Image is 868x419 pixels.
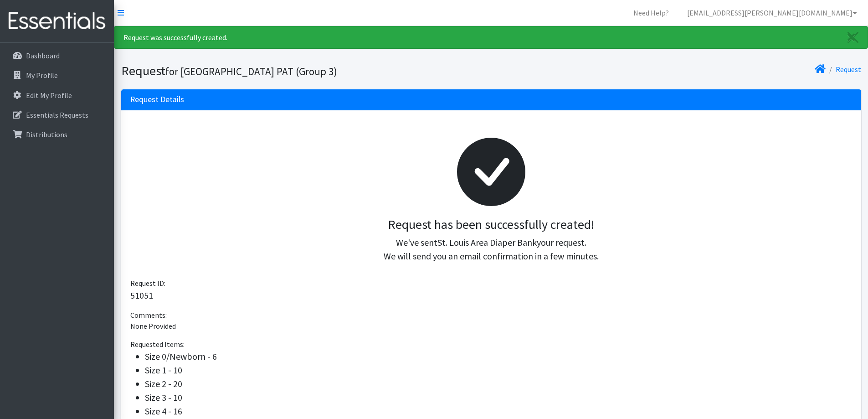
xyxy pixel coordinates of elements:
[145,350,852,363] li: Size 0/Newborn - 6
[4,6,110,36] img: HumanEssentials
[4,86,110,104] a: Edit My Profile
[4,125,110,144] a: Distributions
[145,391,852,404] li: Size 3 - 10
[114,26,868,49] div: Request was successfully created.
[26,51,60,60] p: Dashboard
[26,130,67,139] p: Distributions
[130,95,184,104] h3: Request Details
[4,47,110,65] a: Dashboard
[121,63,488,79] h1: Request
[26,91,72,100] p: Edit My Profile
[626,4,676,22] a: Need Help?
[165,65,337,78] small: for [GEOGRAPHIC_DATA] PAT (Group 3)
[838,26,868,48] a: Close
[4,66,110,84] a: My Profile
[145,404,852,418] li: Size 4 - 16
[4,106,110,124] a: Essentials Requests
[130,340,185,349] span: Requested Items:
[138,217,845,233] h3: Request has been successfully created!
[130,310,167,320] span: Comments:
[130,321,176,331] span: None Provided
[680,4,864,22] a: [EMAIL_ADDRESS][PERSON_NAME][DOMAIN_NAME]
[26,71,58,80] p: My Profile
[130,289,852,302] p: 51051
[145,377,852,391] li: Size 2 - 20
[836,65,861,74] a: Request
[26,110,88,119] p: Essentials Requests
[130,279,165,288] span: Request ID:
[138,236,845,263] p: We've sent your request. We will send you an email confirmation in a few minutes.
[437,237,537,248] span: St. Louis Area Diaper Bank
[145,363,852,377] li: Size 1 - 10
